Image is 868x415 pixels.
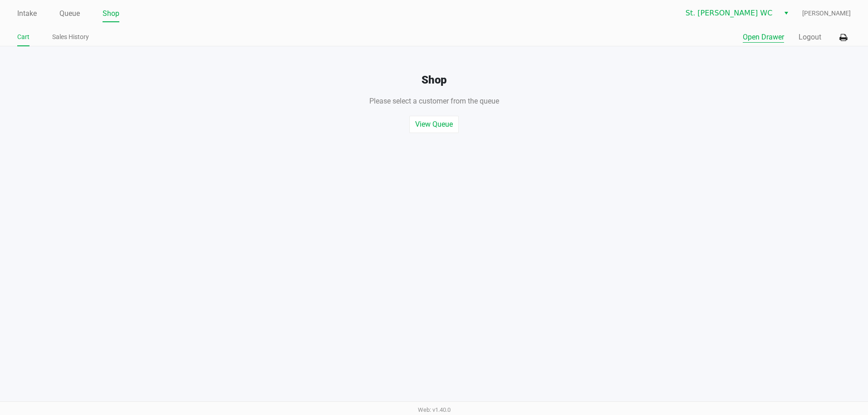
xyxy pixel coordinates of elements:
button: Open Drawer [743,32,784,43]
span: Please select a customer from the queue [369,97,499,105]
span: St. [PERSON_NAME] WC [686,8,774,19]
span: [PERSON_NAME] [802,9,851,18]
a: Intake [17,7,37,20]
button: Select [780,5,793,21]
a: Sales History [52,31,89,43]
button: View Queue [409,116,459,133]
button: Logout [799,32,821,43]
a: Queue [59,7,80,20]
a: Cart [17,31,29,43]
span: Web: v1.40.0 [418,406,451,413]
a: Shop [103,7,119,20]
